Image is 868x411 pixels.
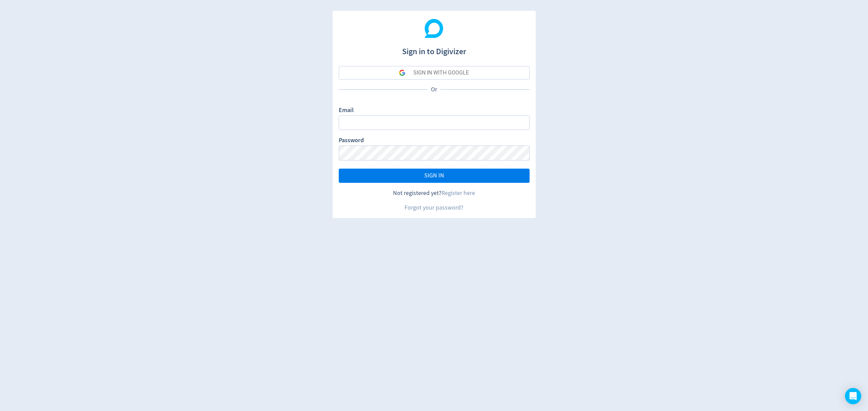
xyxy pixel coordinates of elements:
[428,85,440,94] p: Or
[424,173,444,179] span: SIGN IN
[441,189,475,197] a: Register here
[339,106,354,115] label: Email
[339,189,530,197] div: Not registered yet?
[339,136,364,146] label: Password
[425,19,443,38] img: Digivizer Logo
[339,66,530,80] button: SIGN IN WITH GOOGLE
[413,66,469,80] div: SIGN IN WITH GOOGLE
[339,169,530,183] button: SIGN IN
[339,40,530,58] h1: Sign in to Digivizer
[405,204,463,212] a: Forgot your password?
[845,388,861,404] div: Open Intercom Messenger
